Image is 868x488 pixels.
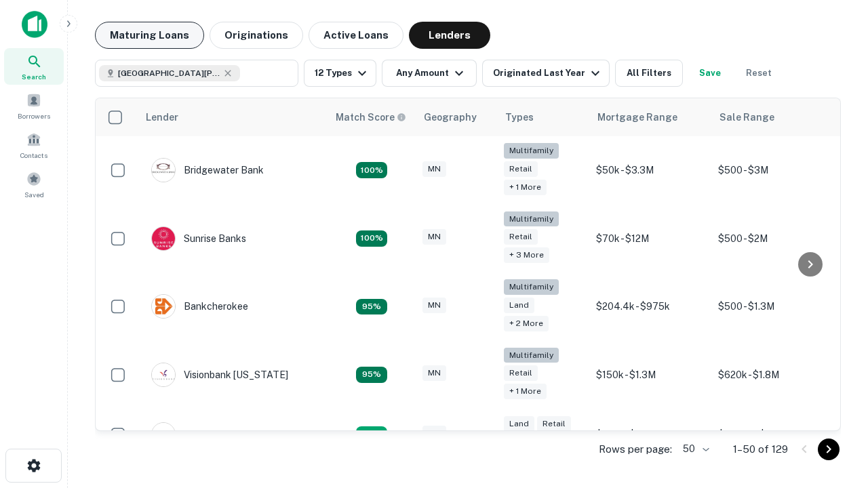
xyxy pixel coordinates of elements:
p: 1–50 of 129 [733,441,788,457]
div: MN [422,365,446,381]
img: capitalize-icon.png [22,11,47,38]
button: Originated Last Year [482,60,610,87]
div: Land [504,416,534,432]
td: $70k - $12M [589,205,711,273]
h6: Match Score [336,110,403,125]
div: 50 [677,439,711,459]
img: picture [152,227,175,250]
img: picture [152,295,175,318]
div: MN [422,229,446,245]
button: Any Amount [382,60,477,87]
div: Sunrise Banks [151,226,246,251]
div: Northeast Bank [151,422,254,447]
div: Land [504,298,534,313]
div: Matching Properties: 22, hasApolloMatch: undefined [356,162,387,178]
a: Saved [4,166,64,203]
div: Retail [504,161,538,177]
img: picture [152,159,175,182]
div: MN [422,426,446,441]
p: Rows per page: [599,441,672,457]
div: + 1 more [504,180,547,195]
td: $204.4k - $975k [589,272,711,341]
div: Retail [537,416,571,432]
div: Matching Properties: 34, hasApolloMatch: undefined [356,230,387,247]
div: Capitalize uses an advanced AI algorithm to match your search with the best lender. The match sco... [336,110,406,125]
div: Types [505,109,534,125]
span: Search [22,71,46,82]
th: Lender [138,98,328,136]
div: + 3 more [504,247,549,263]
span: [GEOGRAPHIC_DATA][PERSON_NAME], [GEOGRAPHIC_DATA], [GEOGRAPHIC_DATA] [118,67,220,79]
div: Bridgewater Bank [151,158,264,182]
button: Active Loans [309,22,403,49]
div: Originated Last Year [493,65,604,81]
span: Borrowers [18,110,50,121]
th: Capitalize uses an advanced AI algorithm to match your search with the best lender. The match sco... [328,98,416,136]
th: Types [497,98,589,136]
div: Mortgage Range [597,109,677,125]
img: picture [152,363,175,386]
iframe: Chat Widget [800,336,868,401]
button: Lenders [409,22,490,49]
td: $150k - $1.3M [589,341,711,409]
td: $710k - $1.2M [589,409,711,460]
td: $500 - $1.3M [711,272,833,341]
div: + 2 more [504,316,549,331]
button: Originations [210,22,303,49]
div: Bankcherokee [151,294,248,319]
td: $500 - $2M [711,205,833,273]
div: + 1 more [504,384,547,399]
button: 12 Types [304,60,376,87]
div: Matching Properties: 12, hasApolloMatch: undefined [356,426,387,443]
button: Save your search to get updates of matches that match your search criteria. [688,60,732,87]
div: Multifamily [504,348,559,363]
div: Matching Properties: 18, hasApolloMatch: undefined [356,367,387,383]
span: Saved [24,189,44,200]
div: Retail [504,229,538,245]
div: MN [422,298,446,313]
div: Multifamily [504,279,559,295]
a: Search [4,48,64,85]
span: Contacts [20,150,47,161]
button: Reset [737,60,781,87]
button: Maturing Loans [95,22,204,49]
button: All Filters [615,60,683,87]
div: Multifamily [504,211,559,227]
td: $620k - $1.8M [711,341,833,409]
div: Lender [146,109,178,125]
div: Sale Range [719,109,774,125]
img: picture [152,423,175,446]
div: Retail [504,365,538,381]
div: Visionbank [US_STATE] [151,363,288,387]
a: Contacts [4,127,64,163]
div: Geography [424,109,477,125]
div: Matching Properties: 18, hasApolloMatch: undefined [356,299,387,315]
div: MN [422,161,446,177]
th: Geography [416,98,497,136]
th: Mortgage Range [589,98,711,136]
button: Go to next page [818,439,840,460]
th: Sale Range [711,98,833,136]
td: $50k - $3.3M [589,136,711,205]
a: Borrowers [4,87,64,124]
td: $500 - $3M [711,136,833,205]
div: Multifamily [504,143,559,159]
td: $155.3k - $2M [711,409,833,460]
